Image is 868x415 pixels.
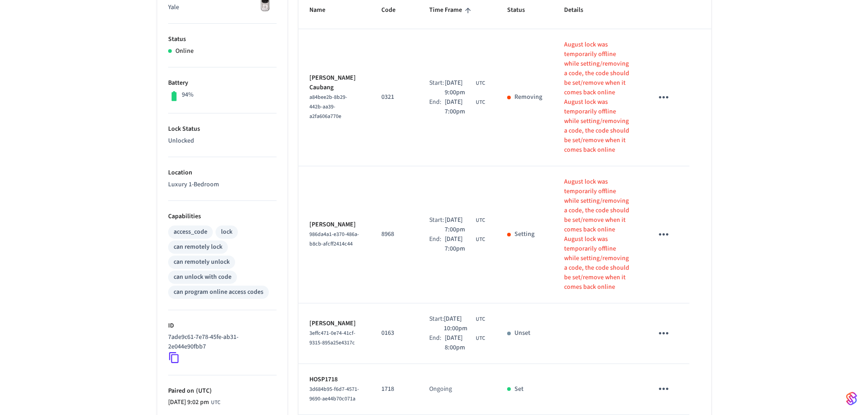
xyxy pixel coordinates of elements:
span: [DATE] 7:00pm [445,235,474,254]
span: UTC [476,334,485,343]
p: 0321 [381,92,407,102]
p: August lock was temporarily offline while setting/removing a code, the code should be set/remove ... [564,177,631,235]
span: [DATE] 10:00pm [444,314,473,333]
div: can program online access codes [174,287,263,297]
p: Removing [514,92,542,102]
p: Location [168,168,277,178]
div: access_code [174,227,207,237]
span: Status [507,3,537,17]
span: a84bee2b-8b29-442b-aa39-a2fa606a770e [309,93,347,120]
p: Lock Status [168,124,277,134]
p: Battery [168,78,277,88]
div: Start: [429,215,444,235]
span: UTC [476,98,485,107]
div: can unlock with code [174,272,231,282]
div: UCT [444,314,485,333]
div: End: [429,235,444,254]
p: 8968 [381,230,407,239]
span: Name [309,3,337,17]
span: UTC [476,79,485,87]
p: Set [514,384,524,394]
span: UTC [476,216,485,225]
div: Start: [429,78,444,97]
p: Online [175,46,194,56]
p: Yale [168,3,277,12]
span: ( UTC ) [194,386,212,395]
p: Status [168,35,277,44]
div: UCT [445,215,485,235]
span: [DATE] 7:00pm [445,215,474,235]
span: Code [381,3,407,17]
p: 1718 [381,384,407,394]
span: UTC [476,236,485,244]
span: Time Frame [429,3,474,17]
p: Unlocked [168,136,277,146]
p: 0163 [381,328,407,338]
div: can remotely lock [174,242,222,252]
span: [DATE] 8:00pm [445,333,474,353]
div: UCT [445,97,485,117]
div: End: [429,97,444,117]
img: SeamLogoGradient.69752ec5.svg [846,391,857,406]
p: ID [168,321,277,331]
span: [DATE] 7:00pm [445,97,474,117]
p: Luxury 1-Bedroom [168,180,277,190]
span: 986da4a1-e370-486a-b8cb-afcff2414c44 [309,231,359,248]
span: [DATE] 9:00pm [445,78,474,97]
p: 7ade9c61-7e78-45fe-ab31-2e044e90fbb7 [168,333,273,352]
p: HOSP1718 [309,375,360,384]
span: 3effc471-0e74-41cf-9315-895a25e4317c [309,329,355,347]
p: August lock was temporarily offline while setting/removing a code, the code should be set/remove ... [564,97,631,155]
p: [PERSON_NAME] Caubang [309,73,360,92]
span: 3d684b95-f6d7-4571-9690-ae44b70c071a [309,385,359,403]
div: UCT [445,333,485,353]
div: UCT [445,235,485,254]
p: August lock was temporarily offline while setting/removing a code, the code should be set/remove ... [564,40,631,97]
p: Unset [514,328,530,338]
p: Capabilities [168,212,277,221]
p: Paired on [168,386,277,396]
div: can remotely unlock [174,257,230,267]
p: 94% [182,90,194,100]
div: End: [429,333,444,353]
div: lock [221,227,232,237]
p: August lock was temporarily offline while setting/removing a code, the code should be set/remove ... [564,235,631,292]
div: UCT [168,398,221,407]
span: UTC [211,399,221,407]
p: Setting [514,230,534,239]
td: Ongoing [418,364,496,415]
span: [DATE] 9:02 pm [168,398,209,407]
span: UTC [476,315,485,323]
div: Start: [429,314,444,333]
div: UCT [445,78,485,97]
p: [PERSON_NAME] [309,319,360,328]
span: Details [564,3,595,17]
p: [PERSON_NAME] [309,220,360,230]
